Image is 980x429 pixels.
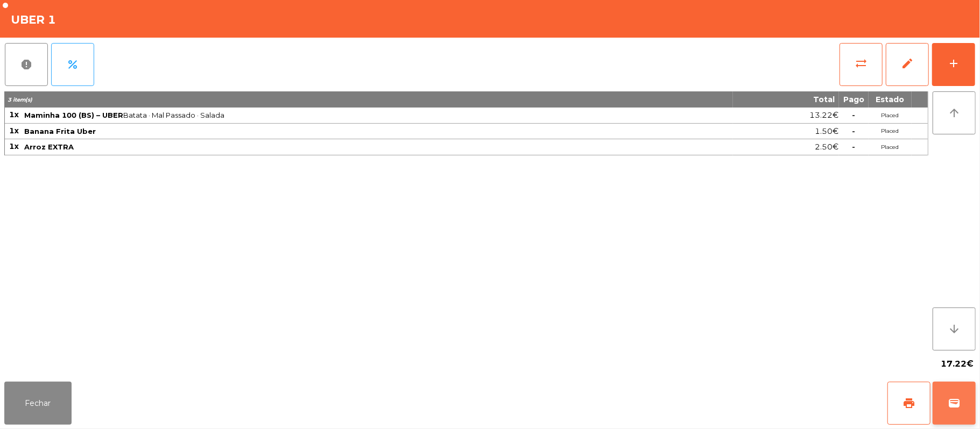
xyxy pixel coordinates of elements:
[933,308,976,351] button: arrow_downward
[855,57,868,70] span: sync_alt
[66,58,79,71] span: percent
[948,397,961,410] span: wallet
[948,323,961,335] i: arrow_downward
[11,12,56,28] h4: UBER 1
[8,96,32,103] span: 3 item(s)
[24,127,96,135] span: Banana Frita Uber
[51,43,94,86] button: percent
[887,382,930,425] button: print
[5,43,48,86] button: report
[852,110,856,120] span: -
[941,356,974,372] span: 17.22€
[901,57,914,70] span: edit
[24,142,74,151] span: Arroz EXTRA
[933,382,976,425] button: wallet
[733,91,839,108] th: Total
[869,139,912,155] td: Placed
[24,111,123,119] span: Maminha 100 (BS) – UBER
[9,141,19,151] span: 1x
[839,91,869,108] th: Pago
[815,124,838,139] span: 1.50€
[869,91,912,108] th: Estado
[20,58,33,71] span: report
[947,57,960,70] div: add
[903,397,915,410] span: print
[809,108,838,123] span: 13.22€
[24,111,732,119] span: Batata · Mal Passado · Salada
[9,110,19,119] span: 1x
[933,91,976,134] button: arrow_upward
[886,43,929,86] button: edit
[4,382,72,425] button: Fechar
[852,126,856,136] span: -
[840,43,883,86] button: sync_alt
[815,140,838,154] span: 2.50€
[869,108,912,124] td: Placed
[869,124,912,140] td: Placed
[9,126,19,135] span: 1x
[852,142,856,152] span: -
[932,43,975,86] button: add
[948,106,961,119] i: arrow_upward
